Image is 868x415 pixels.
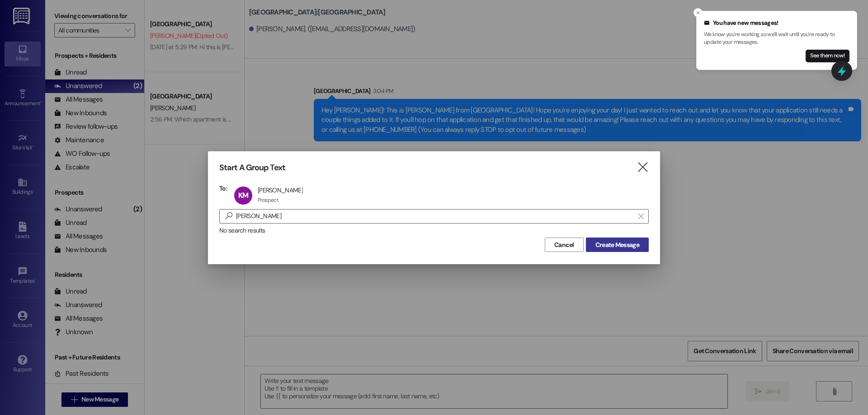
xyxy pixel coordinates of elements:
i:  [222,211,236,221]
span: Cancel [554,240,574,250]
div: No search results [219,226,649,235]
input: Search for any contact or apartment [236,210,634,223]
i:  [637,163,649,172]
div: You have new messages! [704,19,849,28]
h3: To: [219,184,227,192]
span: KM [238,191,248,200]
h3: Start A Group Text [219,163,285,173]
button: Clear text [634,210,648,223]
button: Cancel [545,238,584,252]
button: Close toast [693,8,703,17]
div: [PERSON_NAME] [258,186,303,194]
div: Prospect [258,196,278,204]
button: Create Message [586,238,649,252]
button: See them now! [806,50,849,62]
p: We know you're working, so we'll wait until you're ready to update your messages. [704,31,849,47]
i:  [638,213,643,220]
span: Create Message [595,240,639,250]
